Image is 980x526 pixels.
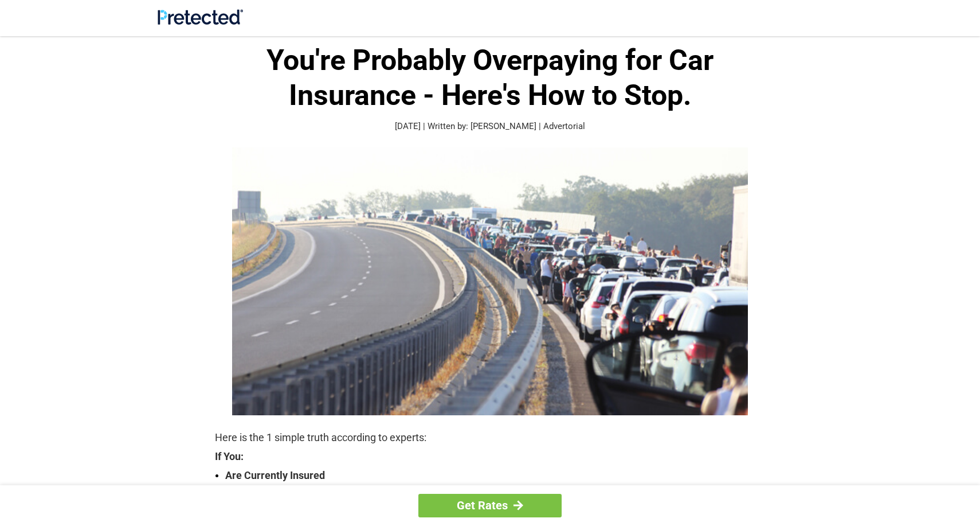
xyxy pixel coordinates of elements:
a: Site Logo [158,16,243,27]
p: [DATE] | Written by: [PERSON_NAME] | Advertorial [215,120,765,133]
a: Get Rates [418,494,562,517]
strong: Are Over The Age Of [DEMOGRAPHIC_DATA] [225,484,765,500]
p: Here is the 1 simple truth according to experts: [215,430,765,446]
img: Site Logo [158,9,243,25]
h1: You're Probably Overpaying for Car Insurance - Here's How to Stop. [215,43,765,113]
strong: Are Currently Insured [225,467,765,484]
strong: If You: [215,451,765,462]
